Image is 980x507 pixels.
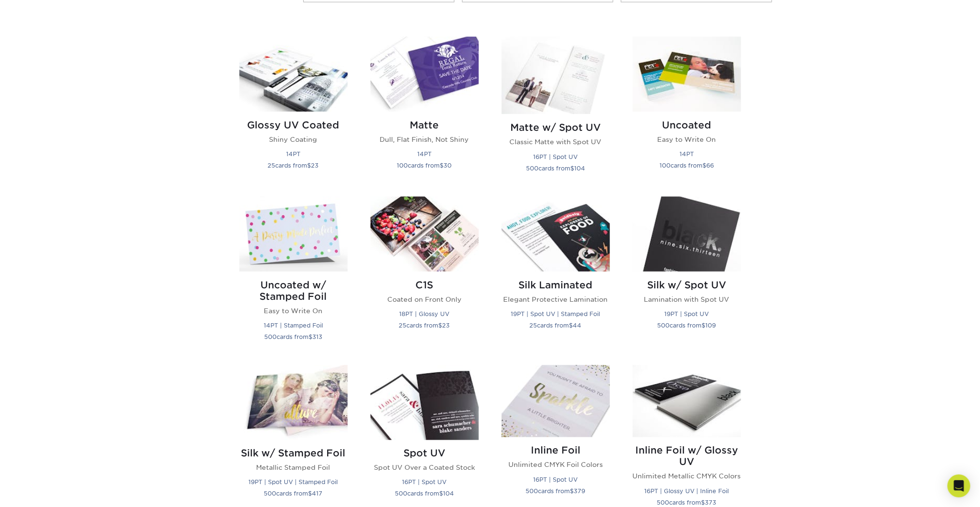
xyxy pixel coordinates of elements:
h2: Silk w/ Stamped Foil [239,448,348,459]
img: Spot UV Postcards [371,365,479,440]
span: 500 [658,322,670,329]
h2: Spot UV [371,448,479,459]
small: cards from [397,162,452,169]
span: 379 [574,488,586,495]
h2: Glossy UV Coated [239,119,348,131]
p: Lamination with Spot UV [633,295,741,304]
img: Silk w/ Stamped Foil Postcards [239,365,348,440]
span: 500 [526,488,538,495]
small: 14PT | Stamped Foil [264,322,323,329]
p: Unlimited CMYK Foil Colors [502,460,610,470]
small: 16PT | Glossy UV | Inline Foil [645,488,729,495]
span: 417 [312,490,323,497]
span: 104 [443,490,454,497]
span: $ [439,322,443,329]
span: 25 [530,322,537,329]
a: Matte Postcards Matte Dull, Flat Finish, Not Shiny 14PT 100cards from$30 [371,37,479,185]
a: Silk w/ Spot UV Postcards Silk w/ Spot UV Lamination with Spot UV 19PT | Spot UV 500cards from$109 [633,197,741,354]
span: 373 [705,499,717,507]
small: 16PT | Spot UV [534,153,578,160]
img: Uncoated Postcards [633,37,741,112]
h2: Inline Foil [502,445,610,456]
span: 23 [311,162,319,169]
small: 16PT | Spot UV [534,476,578,484]
small: cards from [268,162,319,169]
small: 18PT | Glossy UV [400,310,450,317]
small: cards from [530,322,582,329]
small: 19PT | Spot UV | Stamped Foil [511,310,600,317]
small: cards from [658,322,716,329]
span: 25 [399,322,407,329]
small: cards from [660,162,714,169]
span: $ [309,490,312,497]
small: 19PT | Spot UV | Stamped Foil [249,479,338,486]
small: cards from [657,499,717,507]
small: 16PT | Spot UV [402,479,447,486]
img: Inline Foil w/ Glossy UV Postcards [633,365,741,437]
span: $ [308,162,311,169]
img: Matte Postcards [371,37,479,112]
span: $ [702,162,706,169]
a: Matte w/ Spot UV Postcards Matte w/ Spot UV Classic Matte with Spot UV 16PT | Spot UV 500cards fr... [502,37,610,185]
span: 100 [660,162,671,169]
small: cards from [264,490,323,497]
span: $ [570,165,574,172]
a: Uncoated w/ Stamped Foil Postcards Uncoated w/ Stamped Foil Easy to Write On 14PT | Stamped Foil ... [239,197,348,354]
h2: Silk w/ Spot UV [633,279,741,291]
span: 500 [264,490,277,497]
p: Dull, Flat Finish, Not Shiny [371,135,479,144]
span: 500 [264,333,277,340]
h2: C1S [371,279,479,291]
div: Open Intercom Messenger [948,475,970,497]
span: 25 [268,162,276,169]
small: 14PT [417,150,432,158]
h2: Inline Foil w/ Glossy UV [633,445,741,468]
a: Uncoated Postcards Uncoated Easy to Write On 14PT 100cards from$66 [633,37,741,185]
span: $ [309,333,312,340]
span: 500 [526,165,538,172]
a: Glossy UV Coated Postcards Glossy UV Coated Shiny Coating 14PT 25cards from$23 [239,37,348,185]
a: Silk Laminated Postcards Silk Laminated Elegant Protective Lamination 19PT | Spot UV | Stamped Fo... [502,197,610,354]
small: cards from [264,333,322,340]
span: 109 [706,322,716,329]
p: Easy to Write On [633,135,741,144]
p: Classic Matte with Spot UV [502,137,610,147]
span: 500 [395,490,407,497]
span: $ [439,490,443,497]
small: cards from [395,490,454,497]
p: Shiny Coating [239,135,348,144]
span: 104 [574,165,585,172]
span: $ [440,162,444,169]
img: Silk Laminated Postcards [502,197,610,272]
img: Uncoated w/ Stamped Foil Postcards [239,197,348,272]
p: Unlimited Metallic CMYK Colors [633,472,741,481]
span: $ [570,488,574,495]
p: Easy to Write On [239,306,348,316]
span: 313 [312,333,322,340]
h2: Silk Laminated [502,279,610,291]
p: Spot UV Over a Coated Stock [371,463,479,473]
small: cards from [399,322,450,329]
h2: Uncoated w/ Stamped Foil [239,279,348,302]
p: Coated on Front Only [371,295,479,304]
h2: Matte w/ Spot UV [502,122,610,133]
img: Inline Foil Postcards [502,365,610,437]
small: 14PT [680,150,694,158]
span: 66 [706,162,714,169]
small: 19PT | Spot UV [665,310,709,317]
img: Silk w/ Spot UV Postcards [633,197,741,272]
span: $ [701,499,705,507]
span: 500 [657,499,670,507]
a: C1S Postcards C1S Coated on Front Only 18PT | Glossy UV 25cards from$23 [371,197,479,354]
span: $ [569,322,573,329]
small: cards from [526,488,586,495]
p: Metallic Stamped Foil [239,463,348,473]
small: 14PT [286,150,300,158]
p: Elegant Protective Lamination [502,295,610,304]
h2: Uncoated [633,119,741,131]
span: 44 [573,322,582,329]
span: 30 [444,162,452,169]
span: 23 [443,322,450,329]
img: Matte w/ Spot UV Postcards [502,37,610,114]
span: 100 [397,162,408,169]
